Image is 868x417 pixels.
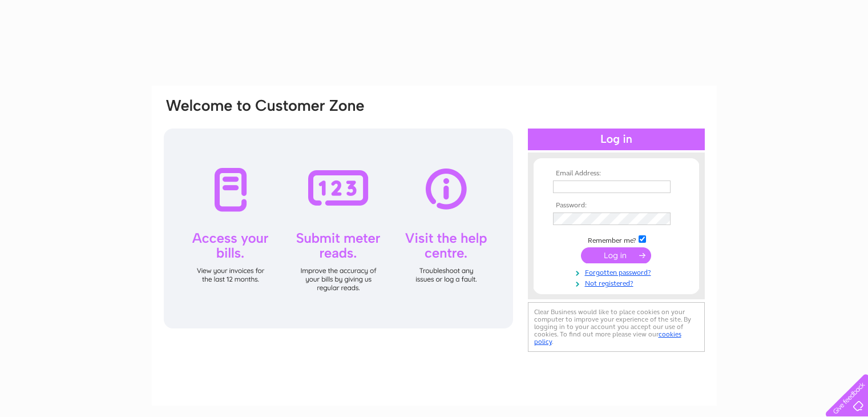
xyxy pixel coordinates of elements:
th: Password: [550,202,683,210]
div: Clear Business would like to place cookies on your computer to improve your experience of the sit... [528,302,705,352]
td: Remember me? [550,234,683,245]
th: Email Address: [550,170,683,178]
a: Not registered? [553,277,683,288]
input: Submit [581,247,651,263]
a: cookies policy [534,330,681,346]
a: Forgotten password? [553,266,683,277]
